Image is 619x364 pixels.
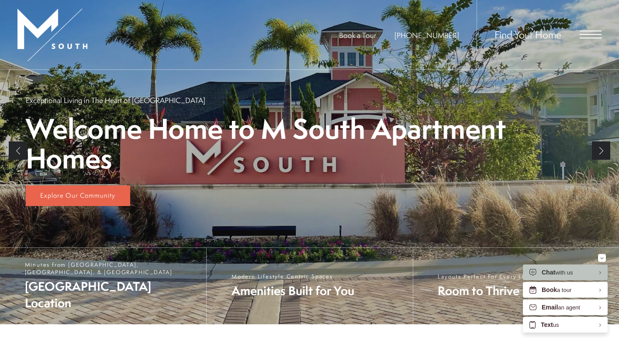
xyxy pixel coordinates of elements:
[339,30,376,40] a: Book a Tour
[9,141,27,160] a: Previous
[438,273,545,280] span: Layouts Perfect For Every Lifestyle
[394,30,459,40] span: [PHONE_NUMBER]
[26,95,205,105] p: Exceptional Living in The Heart of [GEOGRAPHIC_DATA]
[394,30,459,40] a: Call Us at 813-570-8014
[25,278,198,311] span: [GEOGRAPHIC_DATA] Location
[232,282,354,299] span: Amenities Built for You
[17,9,87,61] img: MSouth
[580,31,602,38] button: Open Menu
[40,191,115,200] span: Explore Our Community
[438,282,545,299] span: Room to Thrive
[232,273,354,280] span: Modern Lifestyle Centric Spaces
[206,248,412,324] a: Modern Lifestyle Centric Spaces
[26,185,130,206] a: Explore Our Community
[495,27,561,41] a: Find Your Home
[592,141,610,160] a: Next
[413,248,619,324] a: Layouts Perfect For Every Lifestyle
[25,261,198,276] span: Minutes from [GEOGRAPHIC_DATA], [GEOGRAPHIC_DATA], & [GEOGRAPHIC_DATA]
[26,114,594,173] p: Welcome Home to M South Apartment Homes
